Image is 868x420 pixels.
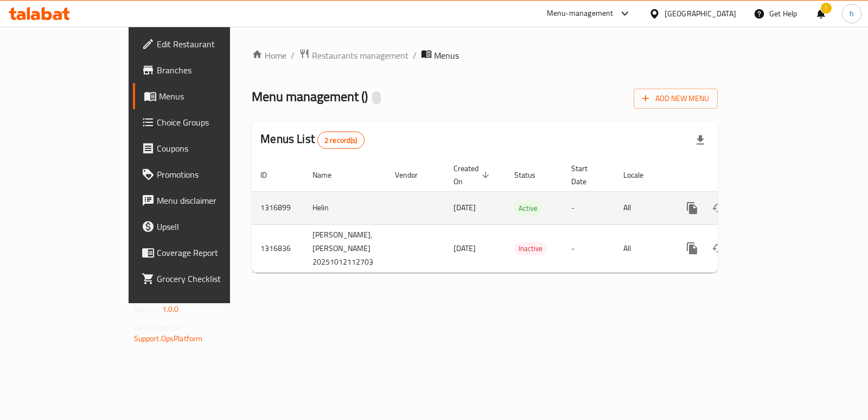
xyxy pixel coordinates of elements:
[571,162,602,188] span: Start Date
[514,242,547,255] span: Inactive
[312,168,346,181] span: Name
[133,240,273,266] a: Coverage Report
[133,266,273,292] a: Grocery Checklist
[547,7,614,20] div: Menu-management
[133,135,273,161] a: Coupons
[260,131,364,149] h2: Menus List
[434,49,459,62] span: Menus
[642,92,709,105] span: Add New Menu
[252,224,304,272] td: 1316836
[162,302,179,316] span: 1.0.0
[615,224,671,272] td: All
[454,241,476,255] span: [DATE]
[157,37,265,51] span: Edit Restaurant
[157,64,265,77] span: Branches
[134,331,203,346] a: Support.OpsPlatform
[252,84,368,109] span: Menu management ( )
[157,246,265,259] span: Coverage Report
[634,89,718,109] button: Add New Menu
[291,49,295,62] li: /
[665,8,736,20] div: [GEOGRAPHIC_DATA]
[134,302,161,316] span: Version:
[705,235,731,261] button: Change Status
[615,191,671,224] td: All
[304,224,386,272] td: [PERSON_NAME],[PERSON_NAME] 20251012112703
[563,224,615,272] td: -
[679,235,705,261] button: more
[133,31,273,57] a: Edit Restaurant
[133,187,273,214] a: Menu disclaimer
[299,48,409,62] a: Restaurants management
[454,162,493,188] span: Created On
[157,142,265,155] span: Coupons
[514,168,550,181] span: Status
[705,195,731,221] button: Change Status
[133,214,273,240] a: Upsell
[157,194,265,207] span: Menu disclaimer
[304,191,386,224] td: Helin
[157,116,265,129] span: Choice Groups
[252,48,718,62] nav: breadcrumb
[514,202,542,215] span: Active
[671,159,792,192] th: Actions
[157,272,265,285] span: Grocery Checklist
[133,109,273,135] a: Choice Groups
[318,135,364,146] span: 2 record(s)
[133,57,273,83] a: Branches
[395,168,432,181] span: Vendor
[312,49,409,62] span: Restaurants management
[252,159,792,273] table: enhanced table
[687,127,713,153] div: Export file
[134,321,184,335] span: Get support on:
[157,168,265,181] span: Promotions
[317,131,365,149] div: Total records count
[413,49,417,62] li: /
[850,8,854,20] span: h
[514,242,547,255] div: Inactive
[623,168,658,181] span: Locale
[157,220,265,233] span: Upsell
[252,191,304,224] td: 1316899
[454,200,476,215] span: [DATE]
[679,195,705,221] button: more
[133,161,273,187] a: Promotions
[133,83,273,109] a: Menus
[260,168,281,181] span: ID
[563,191,615,224] td: -
[159,90,265,103] span: Menus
